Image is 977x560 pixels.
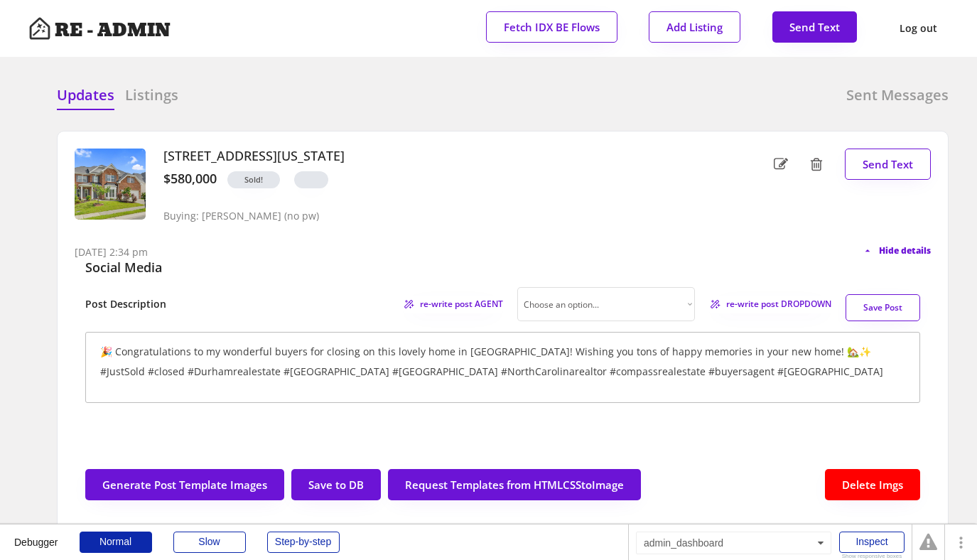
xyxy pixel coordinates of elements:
[163,149,710,164] h3: [STREET_ADDRESS][US_STATE]
[403,296,503,313] button: re-write post AGENT
[888,12,949,45] button: Log out
[846,85,949,105] h6: Sent Messages
[420,300,503,308] span: re-write post AGENT
[388,469,641,500] button: Request Templates from HTMLCSStoImage
[55,21,171,40] h4: RE - ADMIN
[80,532,152,553] div: Normal
[85,259,162,276] div: Social Media
[772,11,857,43] button: Send Text
[75,245,148,259] div: [DATE] 2:34 pm
[28,17,51,40] img: Artboard%201%20copy%203.svg
[267,532,340,553] div: Step-by-step
[846,294,920,321] button: Save Post
[163,171,217,187] div: $580,000
[75,149,146,220] img: 20250527155358574334000000-o.jpg
[85,469,284,500] button: Generate Post Template Images
[839,532,905,553] div: Inspect
[649,11,740,43] button: Add Listing
[125,85,178,105] h6: Listings
[14,524,58,547] div: Debugger
[636,532,831,554] div: admin_dashboard
[845,149,931,180] button: Send Text
[57,85,114,105] h6: Updates
[163,210,319,222] div: Buying: [PERSON_NAME] (no pw)
[839,554,905,559] div: Show responsive boxes
[227,171,280,188] button: Sold!
[291,469,381,500] button: Save to DB
[486,11,617,43] button: Fetch IDX BE Flows
[85,297,166,311] h6: Post Description
[879,247,931,255] span: Hide details
[709,296,831,313] button: re-write post DROPDOWN
[726,300,831,308] span: re-write post DROPDOWN
[173,532,246,553] div: Slow
[862,245,931,257] button: Hide details
[825,469,920,500] button: Delete Imgs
